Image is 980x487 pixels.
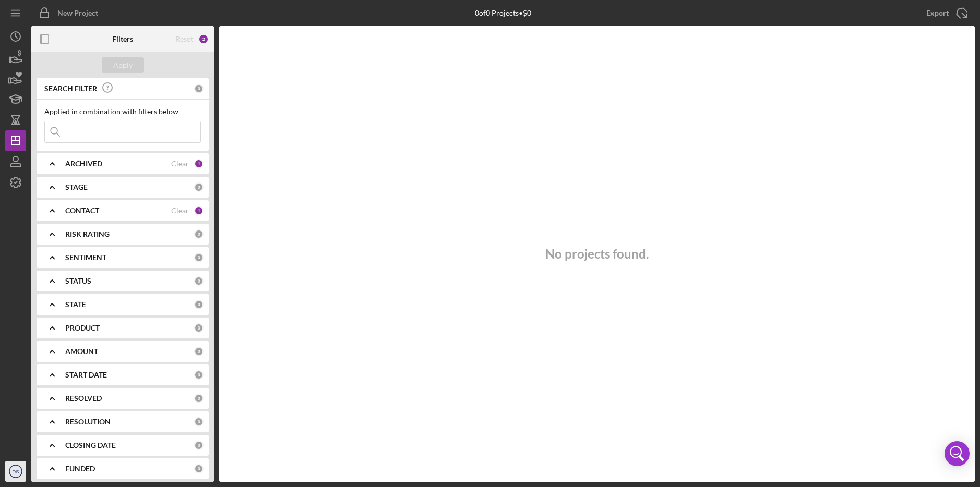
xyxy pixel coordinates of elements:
b: CONTACT [65,206,99,215]
b: START DATE [65,371,107,379]
b: ARCHIVED [65,160,102,168]
b: CLOSING DATE [65,441,116,449]
div: New Project [57,3,98,23]
div: Export [926,3,949,23]
b: STAGE [65,183,88,191]
div: 0 [194,276,204,286]
b: SENTIMENT [65,253,106,262]
button: Export [916,3,975,23]
div: 0 [194,300,204,309]
div: 0 [194,229,204,239]
div: 1 [194,159,204,168]
div: Clear [171,206,189,215]
div: 0 [194,84,204,93]
b: Filters [112,35,133,43]
div: 0 [194,464,204,473]
div: 2 [198,34,209,44]
b: RISK RATING [65,230,110,238]
div: Clear [171,160,189,168]
div: 0 [194,417,204,427]
div: Reset [175,35,193,43]
div: Open Intercom Messenger [945,441,970,466]
div: 0 [194,370,204,380]
b: RESOLVED [65,394,102,403]
div: 0 [194,347,204,356]
div: 0 [194,323,204,333]
b: STATE [65,300,86,309]
b: PRODUCT [65,324,100,332]
div: 0 [194,253,204,262]
text: DS [12,469,19,474]
b: FUNDED [65,465,95,473]
button: DS [5,461,26,482]
div: 0 [194,394,204,403]
div: Apply [113,57,133,73]
div: 0 [194,182,204,192]
b: RESOLUTION [65,418,111,426]
button: New Project [31,3,109,23]
div: 1 [194,206,204,215]
div: Applied in combination with filters below [44,107,201,116]
h3: No projects found. [545,247,649,261]
b: AMOUNT [65,347,98,356]
div: 0 of 0 Projects • $0 [475,9,531,17]
b: SEARCH FILTER [44,84,97,93]
div: 0 [194,441,204,450]
button: Apply [102,57,144,73]
b: STATUS [65,277,91,285]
